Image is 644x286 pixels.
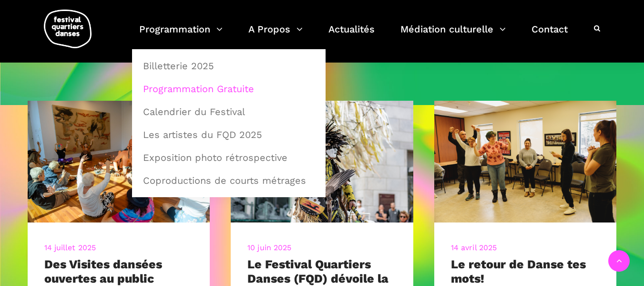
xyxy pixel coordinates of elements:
[532,21,568,49] a: Contact
[137,55,320,77] a: Billetterie 2025
[137,78,320,100] a: Programmation Gratuite
[400,21,506,49] a: Médiation culturelle
[137,101,320,123] a: Calendrier du Festival
[44,10,92,48] img: logo-fqd-med
[137,147,320,169] a: Exposition photo rétrospective
[44,243,96,252] a: 14 juillet 2025
[451,243,497,252] a: 14 avril 2025
[137,124,320,146] a: Les artistes du FQD 2025
[139,21,223,49] a: Programmation
[328,21,375,49] a: Actualités
[28,101,210,222] img: 20240905-9595
[248,21,303,49] a: A Propos
[247,243,291,252] a: 10 juin 2025
[434,101,617,222] img: CARI, 8 mars 2023-209
[137,169,320,191] a: Coproductions de courts métrages
[451,257,586,286] a: Le retour de Danse tes mots!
